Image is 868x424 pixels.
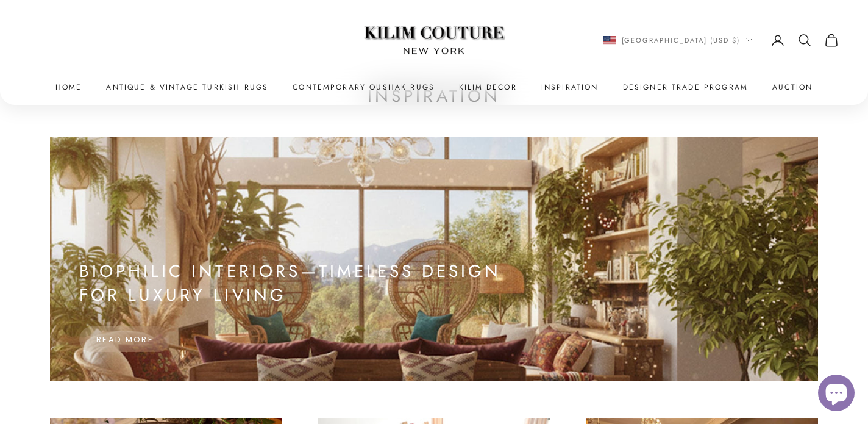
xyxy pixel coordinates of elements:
nav: Secondary navigation [603,33,839,48]
a: Biophilic Interiors—Timeless Design for Luxury Living Read more [50,137,818,381]
h1: Inspiration [368,84,500,108]
span: [GEOGRAPHIC_DATA] (USD $) [622,35,741,46]
summary: Kilim Decor [459,81,517,93]
a: Inspiration [541,81,599,93]
a: Home [55,81,82,93]
a: Designer Trade Program [623,81,749,93]
a: Contemporary Oushak Rugs [293,81,435,93]
button: Change country or currency [603,35,753,46]
button: Read more [79,326,171,352]
h2: Biophilic Interiors—Timeless Design for Luxury Living [79,259,547,307]
a: Auction [772,81,813,93]
a: Antique & Vintage Turkish Rugs [106,81,268,93]
nav: Primary navigation [29,81,839,93]
inbox-online-store-chat: Shopify online store chat [814,375,858,414]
